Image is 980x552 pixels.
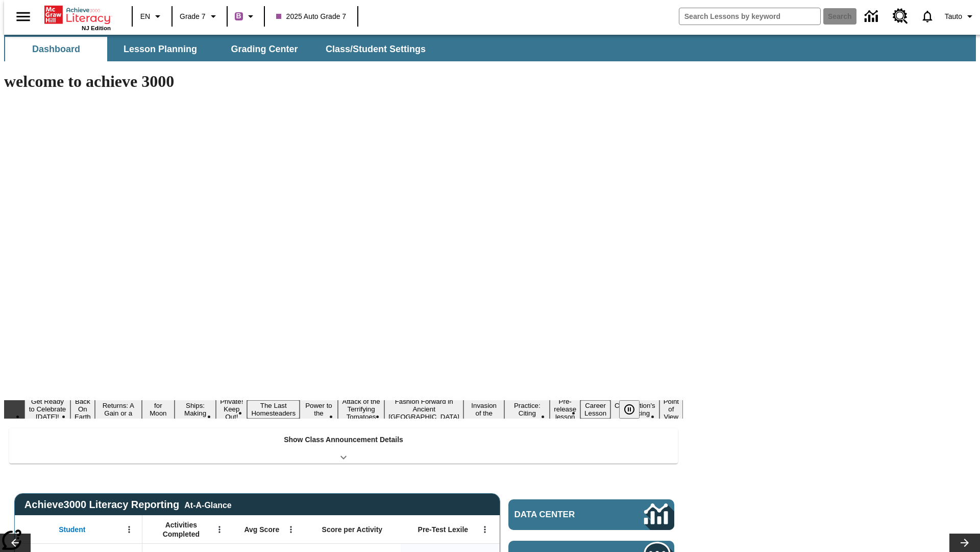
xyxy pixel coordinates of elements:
button: Language: EN, Select a language [136,7,168,26]
button: Slide 14 Career Lesson [580,400,610,419]
span: EN [140,11,150,22]
button: Slide 7 The Last Homesteaders [247,400,300,419]
a: Data Center [859,3,887,31]
a: Resource Center, Will open in new tab [887,3,914,30]
span: Student [59,525,85,534]
button: Lesson carousel, Next [949,534,980,552]
button: Slide 11 The Invasion of the Free CD [463,393,504,426]
span: Activities Completed [148,520,215,539]
span: Avg Score [244,525,279,534]
button: Slide 5 Cruise Ships: Making Waves [175,393,216,426]
button: Open Menu [283,522,299,537]
button: Lesson Planning [109,37,211,61]
button: Profile/Settings [941,7,980,26]
button: Slide 1 Get Ready to Celebrate Juneteenth! [24,396,70,422]
span: 2025 Auto Grade 7 [276,11,347,22]
div: SubNavbar [4,37,435,61]
button: Slide 4 Time for Moon Rules? [142,393,175,426]
a: Data Center [508,499,674,530]
button: Slide 6 Private! Keep Out! [216,396,247,422]
button: Class/Student Settings [317,37,434,61]
span: Data Center [514,510,610,520]
button: Open Menu [212,522,227,537]
span: Grade 7 [180,11,206,22]
span: Pre-Test Lexile [418,525,469,534]
button: Slide 16 Point of View [659,396,683,422]
button: Open Menu [121,522,137,537]
button: Open Menu [477,522,493,537]
div: Home [44,4,111,31]
button: Slide 15 The Constitution's Balancing Act [610,393,659,426]
div: Pause [619,400,650,419]
button: Slide 9 Attack of the Terrifying Tomatoes [338,396,384,422]
a: Home [44,5,111,25]
button: Boost Class color is purple. Change class color [231,7,261,26]
button: Slide 12 Mixed Practice: Citing Evidence [504,393,550,426]
button: Slide 10 Fashion Forward in Ancient Rome [384,396,463,422]
button: Slide 2 Back On Earth [70,396,95,422]
div: At-A-Glance [184,499,231,510]
button: Pause [619,400,640,419]
button: Grade: Grade 7, Select a grade [176,7,224,26]
button: Grading Center [213,37,315,61]
p: Show Class Announcement Details [284,434,403,445]
button: Slide 13 Pre-release lesson [550,396,580,422]
span: NJ Edition [82,25,111,31]
button: Open side menu [8,2,38,32]
span: Tauto [945,11,962,22]
div: SubNavbar [4,35,976,61]
button: Dashboard [5,37,107,61]
input: search field [679,8,820,25]
div: Show Class Announcement Details [9,428,678,464]
span: B [236,10,241,22]
a: Notifications [914,3,941,30]
button: Slide 8 Solar Power to the People [300,393,338,426]
span: Score per Activity [322,525,383,534]
span: Achieve3000 Literacy Reporting [24,499,232,511]
button: Slide 3 Free Returns: A Gain or a Drain? [95,393,142,426]
h1: welcome to achieve 3000 [4,72,683,91]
